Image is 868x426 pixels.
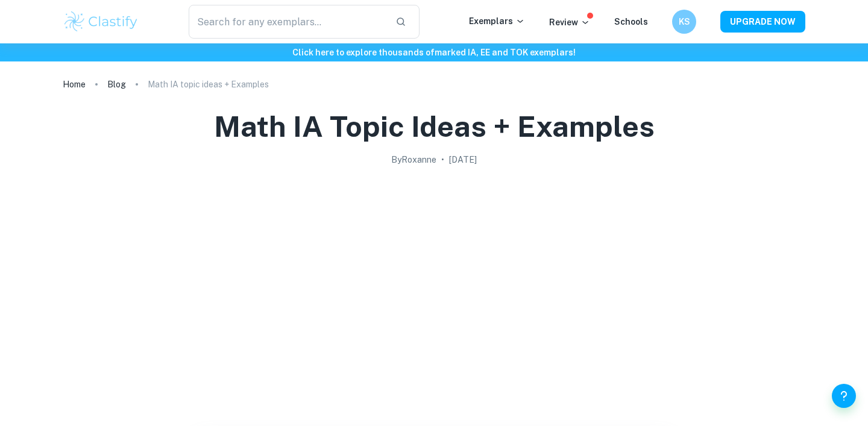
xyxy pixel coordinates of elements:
button: Help and Feedback [832,384,856,408]
input: Search for any exemplars... [189,5,386,39]
h2: [DATE] [449,153,477,166]
p: Review [549,16,590,29]
h2: By Roxanne [391,153,436,166]
a: Schools [614,17,648,27]
p: Exemplars [469,14,525,28]
a: Home [63,76,86,93]
h6: KS [678,15,691,28]
h1: Math IA topic ideas + Examples [214,107,655,146]
button: UPGRADE NOW [720,11,805,33]
h6: Click here to explore thousands of marked IA, EE and TOK exemplars ! [2,46,866,59]
p: Math IA topic ideas + Examples [148,78,269,91]
button: KS [672,10,696,34]
img: Math IA topic ideas + Examples cover image [193,171,675,412]
img: Clastify logo [63,10,139,34]
a: Blog [107,76,126,93]
p: • [441,153,444,166]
